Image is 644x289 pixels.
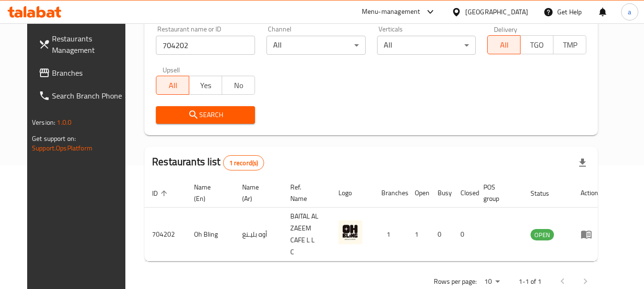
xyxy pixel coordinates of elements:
span: All [160,79,185,92]
button: Yes [189,76,222,95]
span: Get support on: [32,132,76,145]
label: Upsell [163,66,180,73]
h2: Restaurants list [152,155,264,170]
td: Oh Bling [186,208,235,261]
div: Rows per page: [480,275,503,289]
div: [GEOGRAPHIC_DATA] [465,7,528,17]
span: Name (Ar) [242,181,271,204]
th: Open [407,179,430,208]
label: Delivery [494,26,518,32]
th: Action [573,179,606,208]
span: OPEN [531,229,554,240]
td: 0 [453,208,476,261]
p: 1-1 of 1 [519,276,542,288]
span: a [628,7,631,17]
button: All [487,35,521,54]
p: Rows per page: [434,276,477,288]
span: Status [531,188,562,199]
th: Busy [430,179,453,208]
td: 0 [430,208,453,261]
span: Branches [52,67,127,79]
span: Yes [193,79,218,92]
td: 704202 [144,208,186,261]
button: Search [156,106,255,124]
button: No [222,76,255,95]
img: Oh Bling [338,220,362,244]
span: 1 record(s) [224,159,264,168]
span: 1.0.0 [57,116,72,129]
span: Ref. Name [290,181,319,204]
td: أوه بليـنغ [235,208,283,261]
span: No [226,79,251,92]
span: POS group [483,181,511,204]
div: Export file [571,151,594,174]
div: OPEN [531,229,554,240]
a: Branches [31,61,135,84]
span: Search [164,109,247,121]
span: TMP [557,38,583,52]
button: TMP [553,35,586,54]
button: TGO [520,35,553,54]
span: Search Branch Phone [52,90,127,101]
td: BAITAL AL ZAEEM CAFE L L C [283,208,331,261]
div: Menu-management [362,6,420,18]
input: Search for restaurant name or ID.. [156,36,255,55]
span: TGO [524,38,550,52]
a: Restaurants Management [31,27,135,61]
button: All [156,76,189,95]
a: Search Branch Phone [31,84,135,107]
span: Restaurants Management [52,33,127,56]
span: ID [152,188,170,199]
th: Closed [453,179,476,208]
td: 1 [407,208,430,261]
div: All [266,36,366,55]
a: Support.OpsPlatform [32,142,92,154]
span: Name (En) [194,181,223,204]
th: Logo [331,179,374,208]
div: Menu [581,229,598,240]
table: enhanced table [144,179,606,261]
div: All [377,36,476,55]
td: 1 [374,208,407,261]
th: Branches [374,179,407,208]
span: All [491,38,517,52]
span: Version: [32,116,55,129]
